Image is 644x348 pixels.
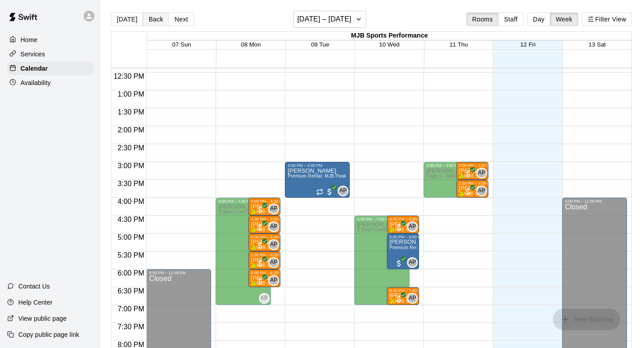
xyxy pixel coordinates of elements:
[390,217,426,221] div: 4:30 PM – 5:00 PM
[260,294,268,303] span: AP
[248,233,280,251] div: 5:00 PM – 5:30 PM: Elizabeth Shiffer
[354,216,409,305] div: 4:30 PM – 7:00 PM: Available
[268,204,279,214] div: Alexa Peterson
[115,251,147,259] span: 5:30 PM
[21,64,48,73] p: Calendar
[411,221,418,232] span: Alexa Peterson
[115,287,147,295] span: 6:30 PM
[268,239,279,250] div: Alexa Peterson
[270,276,278,285] span: AP
[456,180,488,198] div: 3:30 PM – 4:00 PM: Brynn Conlin
[115,233,147,241] span: 5:00 PM
[459,181,496,186] div: 3:30 PM – 4:00 PM
[251,227,429,232] span: 🥎MJB Softball - Private Lesson - 30 Minute - [GEOGRAPHIC_DATA] LOCATION🥎
[115,323,147,331] span: 7:30 PM
[21,35,38,44] p: Home
[7,76,93,89] a: Availability
[143,13,169,26] button: Back
[407,257,418,268] div: Alexa Peterson
[7,33,93,47] a: Home
[272,204,279,214] span: Alexa Peterson
[390,299,568,304] span: 🥎MJB Softball - Private Lesson - 30 Minute - [GEOGRAPHIC_DATA] LOCATION🥎
[115,180,147,187] span: 3:30 PM
[407,221,418,232] div: Alexa Peterson
[390,289,426,293] div: 6:30 PM – 7:00 PM
[459,174,637,178] span: 🥎MJB Softball - Private Lesson - 30 Minute - [GEOGRAPHIC_DATA] LOCATION🥎
[251,209,429,214] span: 🥎MJB Softball - Private Lesson - 30 Minute - [GEOGRAPHIC_DATA] LOCATION🥎
[256,241,265,250] span: All customers have paid
[248,269,280,287] div: 6:00 PM – 6:30 PM: Maddy Mozdzen
[411,293,418,304] span: Alexa Peterson
[390,227,568,232] span: 🥎MJB Softball - Private Lesson - 30 Minute - [GEOGRAPHIC_DATA] LOCATION🥎
[115,108,147,116] span: 1:30 PM
[409,258,416,267] span: AP
[248,216,280,233] div: 4:30 PM – 5:00 PM: Gina Pilotti
[565,199,604,204] div: 4:00 PM – 11:59 PM
[288,174,421,178] span: Premium Rental: MJB Peak Performance Gym & Fitness Room
[293,11,366,28] button: [DATE] – [DATE]
[325,187,334,196] span: All customers have paid
[268,275,279,286] div: Alexa Peterson
[259,293,270,304] div: Alexa Peterson
[251,263,429,268] span: 🥎MJB Softball - Private Lesson - 30 Minute - [GEOGRAPHIC_DATA] LOCATION🥎
[387,287,419,305] div: 6:30 PM – 7:00 PM: Emily Nass
[248,251,280,269] div: 5:30 PM – 6:00 PM: Elizabeth Shiffer
[241,41,261,48] button: 08 Mon
[216,198,271,305] div: 4:00 PM – 7:00 PM: Available
[272,257,279,268] span: Alexa Peterson
[297,13,352,25] h6: [DATE] – [DATE]
[172,41,191,48] button: 07 Sun
[7,62,93,75] a: Calendar
[149,271,188,275] div: 6:00 PM – 11:59 PM
[394,295,403,304] span: All customers have paid
[115,162,147,170] span: 3:00 PM
[456,162,488,180] div: 3:00 PM – 3:30 PM: Cameron Clements
[459,191,637,196] span: 🥎MJB Softball - Private Lesson - 30 Minute - [GEOGRAPHIC_DATA] LOCATION🥎
[111,13,143,26] button: [DATE]
[272,239,279,250] span: Alexa Peterson
[379,41,400,48] span: 10 Wed
[251,253,288,257] div: 5:30 PM – 6:00 PM
[18,314,67,323] p: View public page
[256,205,265,214] span: All customers have paid
[115,126,147,134] span: 2:00 PM
[478,169,486,178] span: AP
[387,216,419,233] div: 4:30 PM – 5:00 PM: Ariel Montoro
[111,72,146,80] span: 12:30 PM
[476,168,487,178] div: Alexa Peterson
[589,41,606,48] button: 13 Sat
[115,144,147,152] span: 2:30 PM
[272,221,279,232] span: Alexa Peterson
[449,41,468,48] button: 11 Thu
[409,222,416,231] span: AP
[256,259,265,268] span: All customers have paid
[498,13,524,26] button: Staff
[270,204,278,213] span: AP
[480,168,487,178] span: Alexa Peterson
[268,221,279,232] div: Alexa Peterson
[256,223,265,232] span: All customers have paid
[553,315,620,323] span: You don't have the permission to add bookings
[248,198,280,216] div: 4:00 PM – 4:30 PM: Gina Pilotti
[478,187,486,195] span: AP
[341,186,348,196] span: Alexa Peterson
[115,305,147,313] span: 7:00 PM
[426,163,463,168] div: 3:00 PM – 4:00 PM
[115,216,147,223] span: 4:30 PM
[426,174,513,178] span: Cage 1 - MALVERN, Cage 2 - MALVERN
[285,162,350,198] div: 3:00 PM – 4:00 PM: Alex Podehl
[311,41,329,48] button: 09 Tue
[251,245,429,250] span: 🥎MJB Softball - Private Lesson - 30 Minute - [GEOGRAPHIC_DATA] LOCATION🥎
[338,186,348,196] div: Alexa Peterson
[390,245,523,250] span: Premium Rental: MJB Peak Performance Gym & Fitness Room
[520,41,535,48] span: 12 Fri
[270,240,278,249] span: AP
[251,217,288,221] div: 4:30 PM – 5:00 PM
[7,47,93,61] div: Services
